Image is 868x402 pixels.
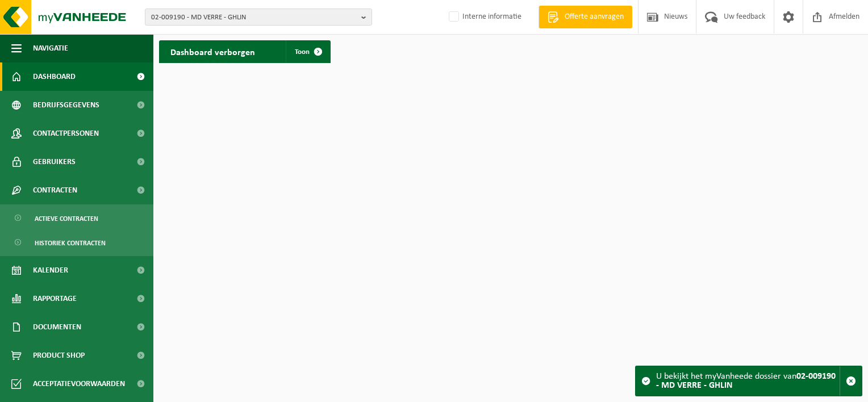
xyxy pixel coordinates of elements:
[286,40,329,63] a: Toon
[151,9,357,26] span: 02-009190 - MD VERRE - GHLIN
[33,370,125,398] span: Acceptatievoorwaarden
[3,232,151,253] a: Historiek contracten
[159,40,266,62] h2: Dashboard verborgen
[3,207,151,229] a: Actieve contracten
[33,91,99,119] span: Bedrijfsgegevens
[295,48,310,56] span: Toon
[539,6,632,28] a: Offerte aanvragen
[33,119,99,148] span: Contactpersonen
[33,34,68,62] span: Navigatie
[33,341,85,370] span: Product Shop
[145,9,372,26] button: 02-009190 - MD VERRE - GHLIN
[33,284,77,313] span: Rapportage
[33,256,68,284] span: Kalender
[562,11,627,23] span: Offerte aanvragen
[33,313,81,341] span: Documenten
[33,148,76,176] span: Gebruikers
[35,232,106,254] span: Historiek contracten
[33,62,76,91] span: Dashboard
[35,208,98,229] span: Actieve contracten
[446,9,521,26] label: Interne informatie
[656,366,840,396] div: U bekijkt het myVanheede dossier van
[656,372,836,390] strong: 02-009190 - MD VERRE - GHLIN
[33,176,77,204] span: Contracten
